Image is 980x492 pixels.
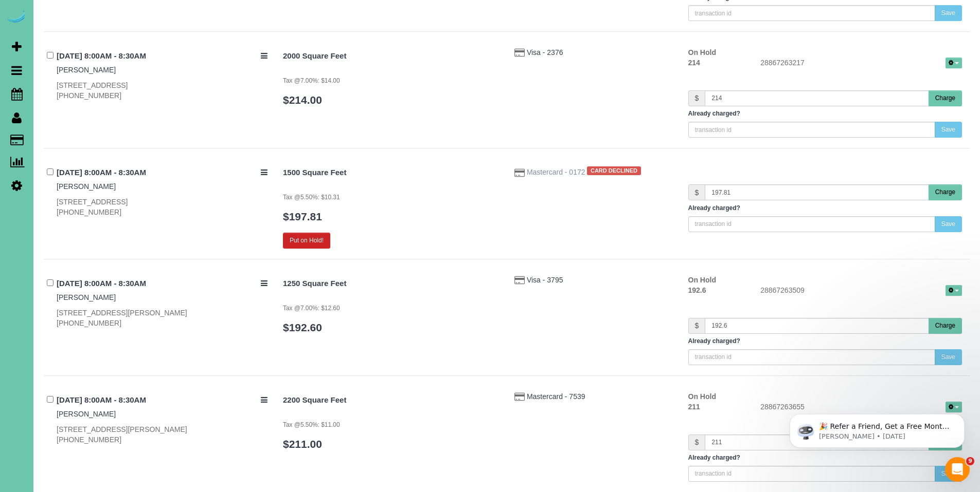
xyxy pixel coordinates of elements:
button: Charge [929,318,962,334]
h4: [DATE] 8:00AM - 8:30AM [57,52,268,61]
h5: Already charged? [688,455,963,461]
span: $ [688,90,705,106]
div: [STREET_ADDRESS] [PHONE_NUMBER] [57,80,268,101]
a: Mastercard - 7539 [527,392,585,401]
span: $ [688,318,705,334]
h4: 2000 Square Feet [283,52,499,61]
span: $ [688,434,705,450]
a: Visa - 2376 [527,48,563,56]
a: [PERSON_NAME] [57,182,116,191]
div: 28867263217 [753,58,970,70]
a: $197.81 [283,211,322,222]
strong: 214 [688,59,700,67]
input: transaction id [688,122,935,138]
div: CARD DECLINED [587,166,640,175]
h4: [DATE] 8:00AM - 8:30AM [57,279,268,288]
iframe: Intercom notifications message [774,392,980,464]
div: 28867263509 [753,285,970,297]
span: 9 [966,457,974,465]
h4: [DATE] 8:00AM - 8:30AM [57,396,268,405]
small: Tax @5.50%: $11.00 [283,421,340,428]
h4: [DATE] 8:00AM - 8:30AM [57,168,268,177]
button: Put on Hold! [283,233,330,249]
button: Charge [929,184,962,200]
a: $192.60 [283,321,322,333]
h4: 1250 Square Feet [283,279,499,288]
h4: 2200 Square Feet [283,396,499,405]
a: [PERSON_NAME] [57,293,116,301]
input: transaction id [688,216,935,232]
img: Automaid Logo [6,10,27,25]
p: Message from Ellie, sent 3d ago [45,40,177,49]
div: [STREET_ADDRESS][PERSON_NAME] [PHONE_NUMBER] [57,424,268,445]
div: [STREET_ADDRESS] [PHONE_NUMBER] [57,197,268,217]
strong: On Hold [688,48,716,56]
span: 🎉 Refer a Friend, Get a Free Month! 🎉 Love Automaid? Share the love! When you refer a friend who ... [45,30,176,140]
h5: Already charged? [688,338,963,345]
strong: On Hold [688,276,716,284]
h5: Already charged? [688,110,963,117]
strong: 192.6 [688,286,706,294]
small: Tax @7.00%: $14.00 [283,77,340,84]
input: transaction id [688,349,935,365]
a: [PERSON_NAME] [57,66,116,74]
iframe: Intercom live chat [945,457,970,482]
span: $ [688,184,705,200]
button: Charge [929,90,962,106]
input: transaction id [688,466,935,482]
strong: On Hold [688,392,716,401]
a: $214.00 [283,94,322,106]
a: [PERSON_NAME] [57,410,116,418]
h4: 1500 Square Feet [283,168,499,177]
input: transaction id [688,5,935,21]
div: [STREET_ADDRESS][PERSON_NAME] [PHONE_NUMBER] [57,308,268,328]
h5: Already charged? [688,205,963,212]
a: Mastercard - 0172 [527,168,587,177]
strong: 211 [688,403,700,411]
div: 28867263655 [753,402,970,414]
small: Tax @5.50%: $10.31 [283,194,340,201]
small: Tax @7.00%: $12.60 [283,305,340,312]
a: Visa - 3795 [527,276,563,284]
a: $211.00 [283,438,322,450]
